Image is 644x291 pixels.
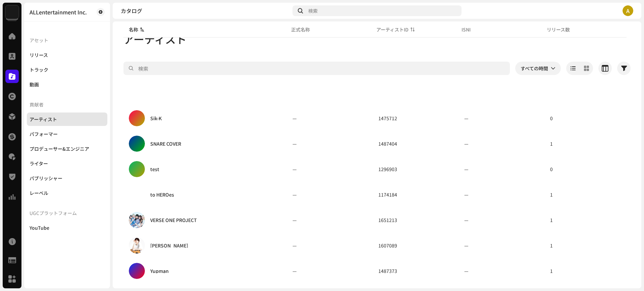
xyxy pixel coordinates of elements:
re-m-nav-item: プロデューサー&エンジニア [27,142,107,155]
span: 0 [550,166,553,172]
img: 0743c97a-945f-4419-9ede-5557cb17bd5b [129,187,145,203]
div: プロデューサー&エンジニア [30,146,89,151]
div: 名称 [129,26,138,33]
div: カタログ [121,8,290,13]
div: test [150,167,159,171]
span: — [464,115,469,122]
span: 1 [550,140,553,147]
span: アーティスト [123,32,186,46]
span: 検索 [308,8,318,13]
span: — [292,242,297,249]
div: VERSE ONE PROJECT [150,218,197,222]
div: パフォーマー [30,131,58,137]
span: 1174184 [378,191,397,198]
span: — [464,140,469,147]
span: 1475712 [378,115,397,122]
div: A [623,5,633,16]
div: Yosuke Kishi [150,243,188,248]
re-m-nav-item: パブリッシャー [27,171,107,185]
div: アーティスト [30,117,57,122]
span: — [292,115,297,122]
div: ライター [30,161,48,166]
re-m-nav-item: アーティスト [27,113,107,126]
span: — [292,191,297,198]
span: — [292,268,297,274]
re-m-nav-item: ライター [27,157,107,170]
div: アーティストID [376,26,409,33]
input: 検索 [123,62,510,75]
span: 1651213 [378,217,397,223]
re-a-nav-header: アセット [27,32,107,48]
span: — [464,191,469,198]
span: — [464,166,469,172]
span: 1 [550,217,553,223]
div: パブリッシャー [30,175,62,181]
span: — [464,217,469,223]
img: 1c1ee909-3b21-458c-a17e-0ad2d57d6170 [129,212,145,228]
re-m-nav-item: リリース [27,48,107,62]
img: c2543a3e-b08b-4b56-986d-89cdf5bdbbc2 [5,5,19,19]
span: — [292,166,297,172]
span: 1487404 [378,140,397,147]
div: SNARE COVER [150,141,181,146]
div: ALLentertainment Inc. [30,9,87,15]
div: dropdown trigger [551,62,555,75]
div: レーベル [30,190,48,196]
re-m-nav-item: トラック [27,63,107,76]
re-a-nav-header: UGCプラットフォーム [27,205,107,221]
span: 1296903 [378,166,397,172]
re-m-nav-item: YouTube [27,221,107,234]
span: — [464,268,469,274]
div: 動画 [30,82,39,87]
div: Sik-K [150,116,162,121]
div: トラック [30,67,48,72]
div: to HEROes [150,192,174,197]
span: 1 [550,191,553,198]
re-m-nav-item: パフォーマー [27,127,107,141]
span: — [292,140,297,147]
span: すべての時間 [521,62,551,75]
span: 1 [550,268,553,274]
span: 1 [550,242,553,249]
span: 1607089 [378,242,397,249]
span: — [464,242,469,249]
div: Yupman [150,269,169,273]
re-m-nav-item: レーベル [27,186,107,200]
span: 1487373 [378,268,397,274]
span: 0 [550,115,553,122]
span: — [292,217,297,223]
div: YouTube [30,225,49,230]
div: リリース [30,52,48,58]
img: f34b9799-5d10-4b63-a796-ae28adb5fcaa [129,237,145,253]
re-m-nav-item: 動画 [27,78,107,91]
re-a-nav-header: 貢献者 [27,96,107,113]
